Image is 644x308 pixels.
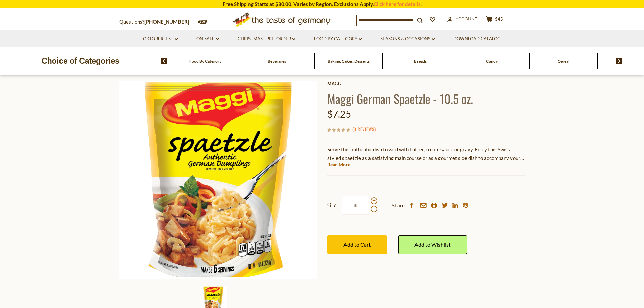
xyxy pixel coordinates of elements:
p: Serve this authentic dish tossed with butter, cream sauce or gravy. Enjoy this Swiss-styled spaet... [327,145,525,162]
p: Questions? [119,18,194,26]
img: previous arrow [161,58,167,64]
span: $7.25 [327,108,351,120]
a: Cereal [558,58,569,64]
a: Baking, Cakes, Desserts [328,58,370,64]
a: Click here for details. [374,1,422,7]
a: Maggi [327,81,525,86]
a: Download Catalog [453,35,501,43]
a: Breads [414,58,427,64]
button: Add to Cart [327,235,387,254]
img: Maggi Swiss Spaetzle in Pouch [119,81,317,279]
a: Christmas - PRE-ORDER [238,35,295,43]
a: Account [447,15,477,23]
a: Oktoberfest [143,35,178,43]
a: Read More [327,161,350,168]
span: Add to Cart [343,241,371,248]
h1: Maggi German Spaetzle - 10.5 oz. [327,91,525,106]
a: Food By Category [189,58,221,64]
a: Add to Wishlist [398,235,467,254]
span: $45 [495,16,503,22]
a: Food By Category [314,35,362,43]
input: Qty: [342,196,369,215]
span: ( ) [352,126,376,133]
a: [PHONE_NUMBER] [144,19,189,25]
span: Account [456,16,477,21]
a: 0 Reviews [354,126,374,133]
span: Share: [392,201,406,210]
strong: Qty: [327,200,337,209]
a: Seasons & Occasions [380,35,435,43]
a: On Sale [196,35,219,43]
a: Beverages [268,58,286,64]
a: Candy [486,58,498,64]
button: $45 [484,16,505,24]
img: next arrow [616,58,622,64]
